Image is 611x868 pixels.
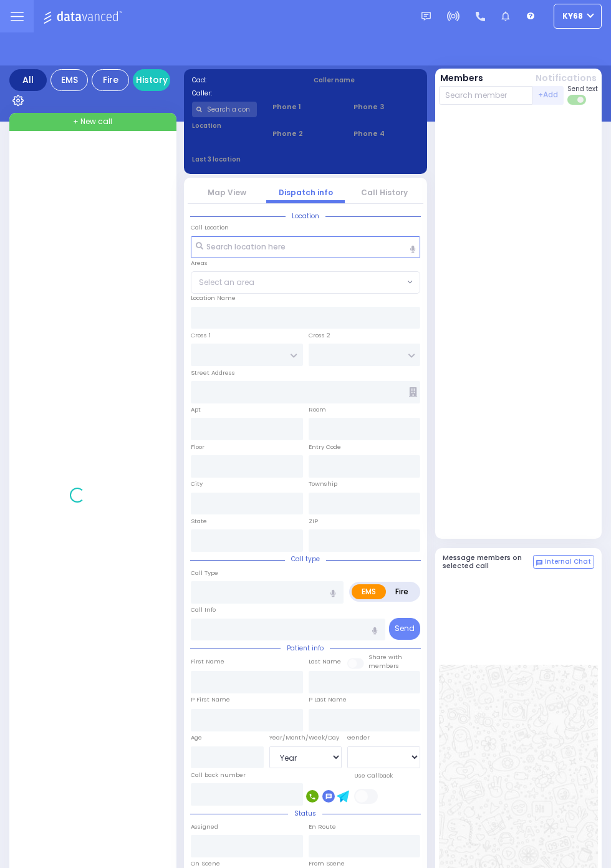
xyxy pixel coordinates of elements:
[272,102,338,112] span: Phone 1
[421,12,431,21] img: message.svg
[133,69,170,91] a: History
[269,733,342,742] div: Year/Month/Week/Day
[309,657,341,666] label: Last Name
[354,102,419,112] span: Phone 3
[191,822,218,831] label: Assigned
[533,555,594,569] button: Internal Chat
[554,4,602,29] button: ky68
[279,187,333,198] a: Dispatch info
[191,294,236,302] label: Location Name
[347,733,370,742] label: Gender
[286,211,325,221] span: Location
[309,822,336,831] label: En Route
[192,155,306,164] label: Last 3 location
[192,89,298,98] label: Caller:
[361,187,408,198] a: Call History
[545,557,591,566] span: Internal Chat
[199,277,254,288] span: Select an area
[192,75,298,85] label: Cad:
[272,128,338,139] span: Phone 2
[439,86,533,105] input: Search member
[191,236,420,259] input: Search location here
[368,662,399,670] span: members
[309,405,326,414] label: Room
[191,405,201,414] label: Apt
[191,369,235,377] label: Street Address
[191,859,220,868] label: On Scene
[191,733,202,742] label: Age
[191,259,208,268] label: Areas
[409,387,417,397] span: Other building occupants
[536,72,597,85] button: Notifications
[191,569,218,577] label: Call Type
[191,443,204,451] label: Floor
[92,69,129,91] div: Fire
[191,517,207,526] label: State
[368,653,402,661] small: Share with
[191,331,211,340] label: Cross 1
[285,554,326,564] span: Call type
[309,480,337,488] label: Township
[309,331,330,340] label: Cross 2
[281,644,330,653] span: Patient info
[191,695,230,704] label: P First Name
[309,517,318,526] label: ZIP
[352,584,386,599] label: EMS
[192,102,257,117] input: Search a contact
[536,560,542,566] img: comment-alt.png
[51,69,88,91] div: EMS
[191,605,216,614] label: Call Info
[309,695,347,704] label: P Last Name
[354,771,393,780] label: Use Callback
[191,480,203,488] label: City
[191,223,229,232] label: Call Location
[191,657,224,666] label: First Name
[208,187,246,198] a: Map View
[288,809,322,818] span: Status
[354,128,419,139] span: Phone 4
[389,618,420,640] button: Send
[43,9,126,24] img: Logo
[9,69,47,91] div: All
[191,771,246,779] label: Call back number
[309,443,341,451] label: Entry Code
[385,584,418,599] label: Fire
[567,84,598,94] span: Send text
[192,121,257,130] label: Location
[440,72,483,85] button: Members
[73,116,112,127] span: + New call
[314,75,420,85] label: Caller name
[443,554,534,570] h5: Message members on selected call
[562,11,583,22] span: ky68
[309,859,345,868] label: From Scene
[567,94,587,106] label: Turn off text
